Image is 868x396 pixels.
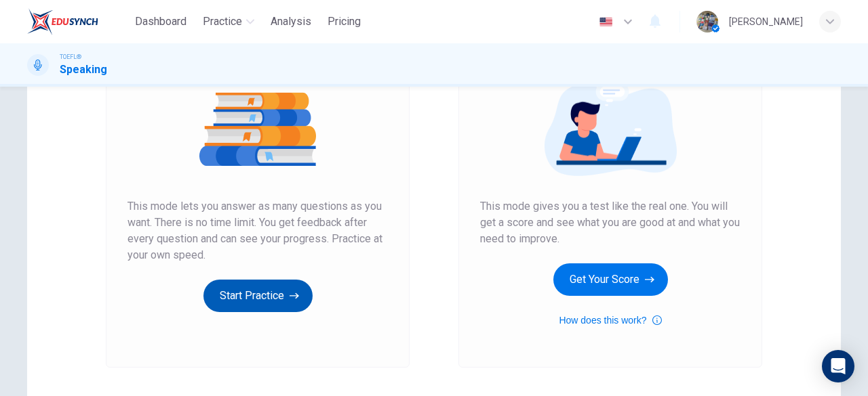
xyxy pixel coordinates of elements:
[597,17,614,27] img: en
[729,14,803,30] div: [PERSON_NAME]
[553,263,668,296] button: Get Your Score
[60,62,107,78] h1: Speaking
[27,8,130,35] a: EduSynch logo
[60,52,81,62] span: TOEFL®
[322,9,366,34] button: Pricing
[127,198,388,263] span: This mode lets you answer as many questions as you want. There is no time limit. You get feedback...
[696,11,718,32] img: Profile picture
[197,9,260,34] button: Practice
[265,9,317,34] button: Analysis
[271,14,311,30] span: Analysis
[27,8,98,35] img: EduSynch logo
[559,312,661,328] button: How does this work?
[130,9,192,34] button: Dashboard
[203,14,242,30] span: Practice
[822,350,854,382] div: Open Intercom Messenger
[328,14,361,30] span: Pricing
[480,198,741,247] span: This mode gives you a test like the real one. You will get a score and see what you are good at a...
[135,14,186,30] span: Dashboard
[203,280,313,312] button: Start Practice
